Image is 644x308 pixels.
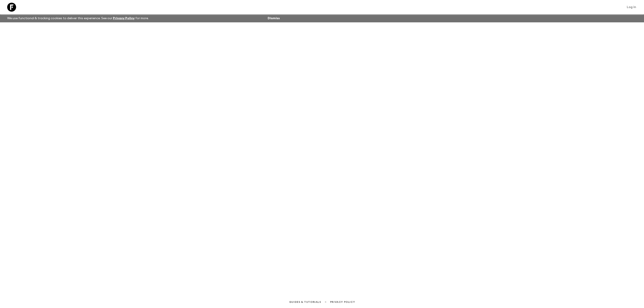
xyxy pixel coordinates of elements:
[289,300,321,304] a: Guides & Tutorials
[267,15,281,21] button: Dismiss
[330,300,355,304] a: Privacy Policy
[624,4,639,10] a: Log in
[113,17,135,20] a: Privacy Policy
[5,14,150,22] p: We use functional & tracking cookies to deliver this experience. See our for more.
